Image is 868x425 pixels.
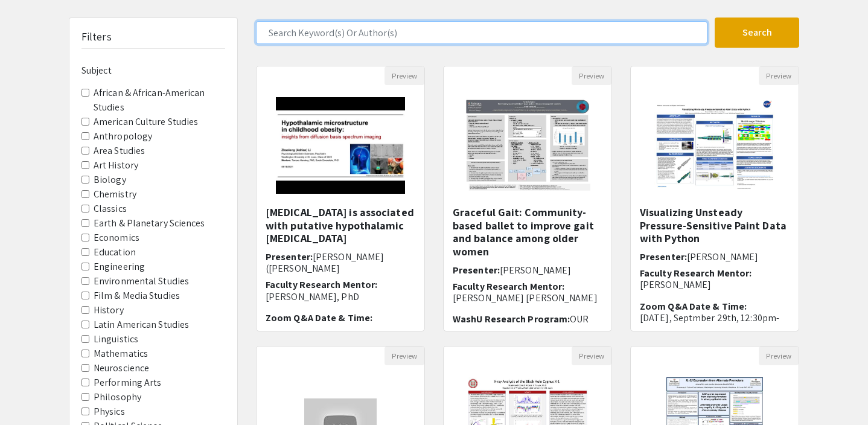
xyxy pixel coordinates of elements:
label: Performing Arts [94,375,162,390]
span: Zoom Q&A Date & Time: [640,300,747,313]
h5: Graceful Gait: Community-based ballet to improve gait and balance among older women [453,206,602,258]
button: Preview [385,66,424,85]
label: Environmental Studies [94,274,189,289]
button: Preview [572,347,611,365]
span: [PERSON_NAME] [687,251,758,263]
button: Preview [759,66,799,85]
label: Physics [94,404,125,419]
label: Mathematics [94,347,148,361]
h6: Subject [81,65,225,76]
p: [PERSON_NAME], PhD [266,291,415,302]
label: African & African-American Studies [94,86,225,115]
span: Zoom Q&A Date & Time: [266,312,372,324]
span: Faculty Research Mentor: [453,280,564,293]
h5: Filters [81,30,112,43]
iframe: Chat [9,371,51,416]
button: Search [715,18,799,48]
h5: Visualizing Unsteady Pressure-Sensitive Paint Data with Python [640,206,790,245]
label: Linguistics [94,332,138,347]
span: Faculty Research Mentor: [266,278,377,291]
label: Chemistry [94,187,136,202]
div: Open Presentation <p>Graceful Gait:&nbsp;Community-based ballet to improve gait and balance among... [443,66,612,331]
span: [PERSON_NAME] [500,264,571,276]
label: Classics [94,202,127,216]
label: Area Studies [94,144,145,158]
p: [PERSON_NAME] [640,279,790,290]
label: Education [94,245,136,260]
label: American Culture Studies [94,115,198,129]
label: Latin American Studies [94,318,189,332]
label: Biology [94,173,126,187]
div: Open Presentation <p>Visualizing Unsteady Pressure-Sensitive Paint Data with Python</p> [630,66,799,331]
label: Film & Media Studies [94,289,180,303]
img: <p><span style="color: rgb(32, 33, 36);">Childhood obesity is associated with putative hypothalam... [264,85,416,206]
span: WashU Research Program: [453,313,570,325]
span: [PERSON_NAME] ([PERSON_NAME] [266,251,384,275]
h5: [MEDICAL_DATA] is associated with putative hypothalamic [MEDICAL_DATA] [266,206,415,245]
p: [PERSON_NAME] [PERSON_NAME] [453,292,602,304]
label: Anthropology [94,129,152,144]
img: <p>Visualizing Unsteady Pressure-Sensitive Paint Data with Python</p> [639,85,790,206]
h6: Presenter: [266,251,415,274]
input: Search Keyword(s) Or Author(s) [256,21,707,44]
button: Preview [572,66,611,85]
label: Engineering [94,260,145,274]
label: Earth & Planetary Sciences [94,216,205,231]
label: Economics [94,231,139,245]
label: Art History [94,158,138,173]
p: [DATE], Septmber 29th, 12:30pm-1pm CT [640,312,790,335]
button: Preview [385,347,424,365]
div: Open Presentation <p><span style="color: rgb(32, 33, 36);">Childhood obesity is associated with p... [256,66,425,331]
label: Neuroscience [94,361,149,375]
label: Philosophy [94,390,141,404]
button: Preview [759,347,799,365]
span: Faculty Research Mentor: [640,267,752,280]
img: <p>Graceful Gait:&nbsp;Community-based ballet to improve gait and balance among older women</p><p... [453,85,602,206]
h6: Presenter: [640,251,790,263]
label: History [94,303,124,318]
h6: Presenter: [453,264,602,276]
